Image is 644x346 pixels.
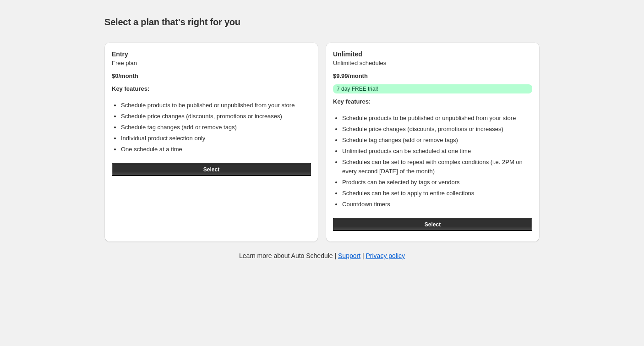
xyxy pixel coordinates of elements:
[333,97,532,106] h4: Key features:
[342,200,532,209] li: Countdown timers
[112,71,311,81] p: $ 0 /month
[342,147,532,156] li: Unlimited products can be scheduled at one time
[121,112,311,121] li: Schedule price changes (discounts, promotions or increases)
[425,221,441,228] span: Select
[342,189,532,198] li: Schedules can be set to apply to entire collections
[112,84,311,93] h4: Key features:
[121,101,311,110] li: Schedule products to be published or unpublished from your store
[333,49,532,59] h3: Unlimited
[342,114,532,123] li: Schedule products to be published or unpublished from your store
[333,218,532,231] button: Select
[338,252,360,259] a: Support
[342,125,532,134] li: Schedule price changes (discounts, promotions or increases)
[121,145,311,154] li: One schedule at a time
[121,123,311,132] li: Schedule tag changes (add or remove tags)
[112,59,311,68] p: Free plan
[333,71,532,81] p: $ 9.99 /month
[121,134,311,143] li: Individual product selection only
[333,59,532,68] p: Unlimited schedules
[366,252,405,259] a: Privacy policy
[239,251,405,260] p: Learn more about Auto Schedule | |
[342,158,532,176] li: Schedules can be set to repeat with complex conditions (i.e. 2PM on every second [DATE] of the mo...
[112,163,311,176] button: Select
[112,49,311,59] h3: Entry
[104,16,540,27] h1: Select a plan that's right for you
[203,166,219,173] span: Select
[342,178,532,187] li: Products can be selected by tags or vendors
[342,136,532,145] li: Schedule tag changes (add or remove tags)
[337,85,378,93] span: 7 day FREE trial!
